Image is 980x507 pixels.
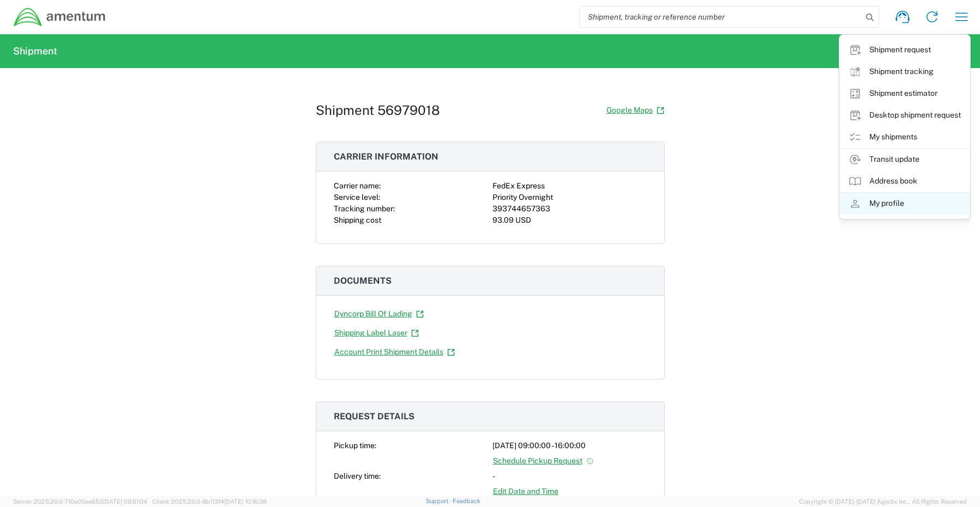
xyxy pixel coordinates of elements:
span: Request details [334,411,414,422]
a: Support [426,498,453,504]
a: Address book [840,170,970,192]
span: Service level: [334,193,380,201]
span: Copyright © [DATE]-[DATE] Agistix Inc., All Rights Reserved [799,497,967,506]
span: [DATE] 09:51:04 [103,498,147,505]
span: Server: 2025.20.0-710e05ee653 [13,498,147,505]
a: Transit update [840,149,970,170]
a: My shipments [840,126,970,148]
span: [DATE] 10:16:38 [224,498,267,505]
input: Shipment, tracking or reference number [580,7,862,27]
span: Shipping cost [334,216,381,224]
span: Tracking number: [334,204,395,213]
div: - [492,471,647,482]
h2: Shipment [13,45,57,58]
span: Carrier name: [334,181,381,190]
a: Feedback [453,498,480,504]
span: Documents [334,276,392,286]
a: Shipment tracking [840,61,970,83]
div: 393744657363 [492,203,647,215]
span: Client: 2025.20.0-8b113f4 [152,498,267,505]
div: FedEx Express [492,180,647,192]
div: Priority Overnight [492,192,647,203]
a: Google Maps [606,101,665,120]
span: Pickup time: [334,441,376,450]
a: Account Print Shipment Details [334,343,455,362]
a: Dyncorp Bill Of Lading [334,304,424,323]
a: Desktop shipment request [840,105,970,126]
img: dyncorp [13,7,106,27]
a: Shipment estimator [840,83,970,105]
a: Schedule Pickup Request [492,451,594,471]
a: Shipment request [840,39,970,61]
h1: Shipment 56979018 [316,102,440,118]
a: Shipping Label Laser [334,323,419,343]
span: Carrier information [334,151,438,162]
div: 93.09 USD [492,215,647,226]
span: Delivery time: [334,472,381,480]
div: [DATE] 09:00:00 - 16:00:00 [492,440,647,451]
a: Edit Date and Time [492,482,559,501]
a: My profile [840,193,970,215]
